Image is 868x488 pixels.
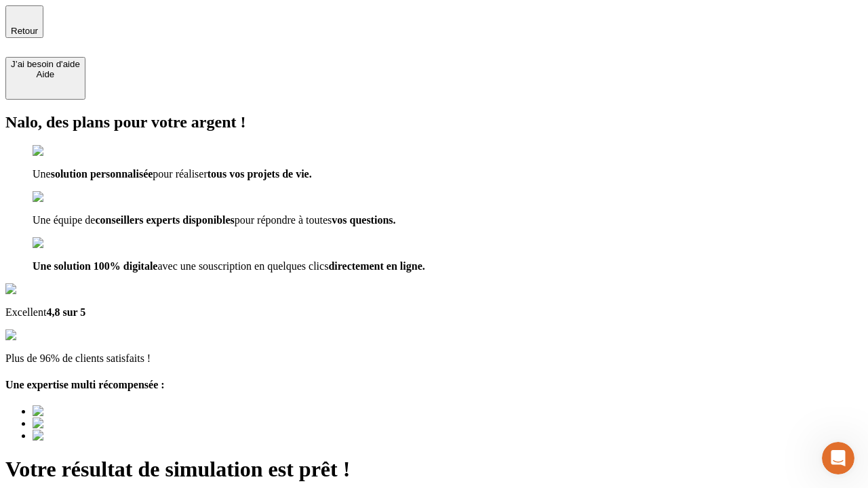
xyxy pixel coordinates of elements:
[5,457,863,482] h1: Votre résultat de simulation est prêt !
[11,59,80,69] div: J’ai besoin d'aide
[5,379,863,391] h4: Une expertise multi récompensée :
[5,329,73,342] img: reviews stars
[11,26,38,36] span: Retour
[33,214,95,226] span: Une équipe de
[332,214,395,226] span: vos questions.
[208,168,312,180] span: tous vos projets de vie.
[33,430,158,442] img: Best savings advice award
[235,214,332,226] span: pour répondre à toutes
[5,57,85,100] button: J’ai besoin d'aideAide
[33,145,91,157] img: checkmark
[5,283,84,296] img: Google Review
[153,168,207,180] span: pour réaliser
[5,113,863,131] h2: Nalo, des plans pour votre argent !
[33,418,158,430] img: Best savings advice award
[51,168,153,180] span: solution personnalisée
[33,405,158,418] img: Best savings advice award
[46,306,85,318] span: 4,8 sur 5
[33,260,157,272] span: Une solution 100% digitale
[95,214,234,226] span: conseillers experts disponibles
[33,191,91,203] img: checkmark
[157,260,328,272] span: avec une souscription en quelques clics
[5,5,43,38] button: Retour
[33,168,51,180] span: Une
[33,237,91,249] img: checkmark
[822,442,854,474] iframe: Intercom live chat
[328,260,425,272] span: directement en ligne.
[11,69,80,79] div: Aide
[5,306,46,318] span: Excellent
[5,352,863,365] p: Plus de 96% de clients satisfaits !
